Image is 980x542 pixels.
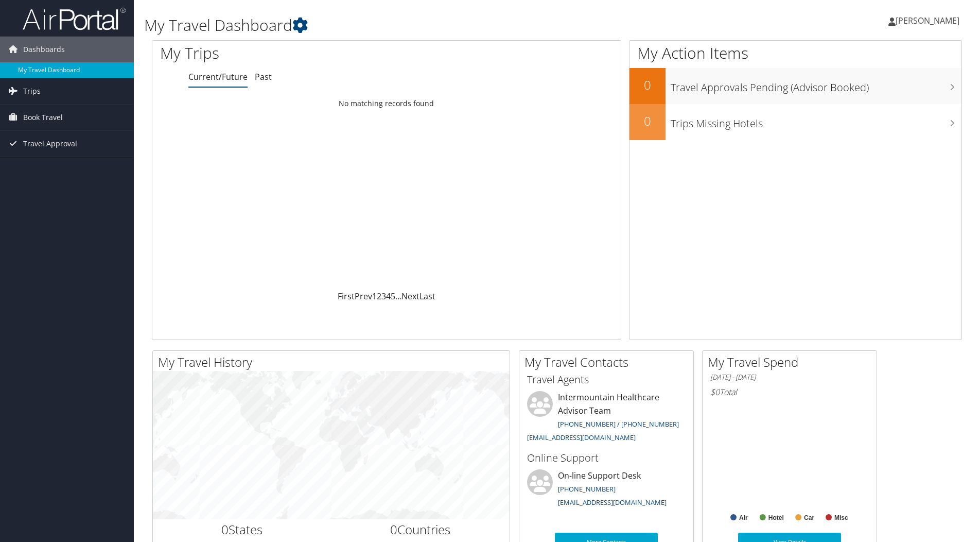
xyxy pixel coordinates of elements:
h2: My Travel Spend [708,353,877,371]
a: Last [419,291,435,302]
h3: Trips Missing Hotels [671,111,961,131]
a: [PERSON_NAME] [888,5,970,36]
a: Next [401,291,419,302]
li: Intermountain Healthcare Advisor Team [522,391,691,446]
h2: Countries [339,521,502,538]
h1: My Travel Dashboard [144,14,694,36]
text: Car [804,514,814,521]
span: Dashboards [23,37,65,62]
h3: Travel Approvals Pending (Advisor Booked) [671,75,961,95]
text: Air [739,514,748,521]
li: On-line Support Desk [522,469,691,512]
td: No matching records found [152,94,621,113]
span: Book Travel [23,105,63,130]
span: Travel Approval [23,131,77,157]
span: … [395,291,401,302]
h2: 0 [629,76,666,94]
a: [PHONE_NUMBER] / [PHONE_NUMBER] [558,419,679,429]
h2: My Travel History [158,353,510,371]
h2: 0 [629,112,666,130]
a: [EMAIL_ADDRESS][DOMAIN_NAME] [527,433,636,442]
span: 0 [221,521,229,538]
span: [PERSON_NAME] [896,15,959,26]
img: airportal-logo.png [23,7,126,31]
a: [PHONE_NUMBER] [558,484,616,494]
a: 1 [372,291,377,302]
a: Prev [355,291,372,302]
a: [EMAIL_ADDRESS][DOMAIN_NAME] [558,498,667,507]
a: Current/Future [188,71,248,82]
a: 0Travel Approvals Pending (Advisor Booked) [629,68,961,104]
span: 0 [390,521,397,538]
h2: My Travel Contacts [524,353,693,371]
h3: Online Support [527,451,686,465]
a: 2 [377,291,381,302]
a: 4 [386,291,391,302]
h6: [DATE] - [DATE] [710,372,869,382]
h6: Total [710,386,869,398]
text: Hotel [768,514,784,521]
a: 5 [391,291,395,302]
span: Trips [23,78,41,104]
a: Past [255,71,272,82]
h3: Travel Agents [527,372,686,387]
h1: My Action Items [629,42,961,64]
h2: States [161,521,324,538]
h1: My Trips [160,42,418,64]
a: 0Trips Missing Hotels [629,104,961,140]
a: 3 [381,291,386,302]
text: Misc [834,514,848,521]
a: First [338,291,355,302]
span: $0 [710,386,720,398]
